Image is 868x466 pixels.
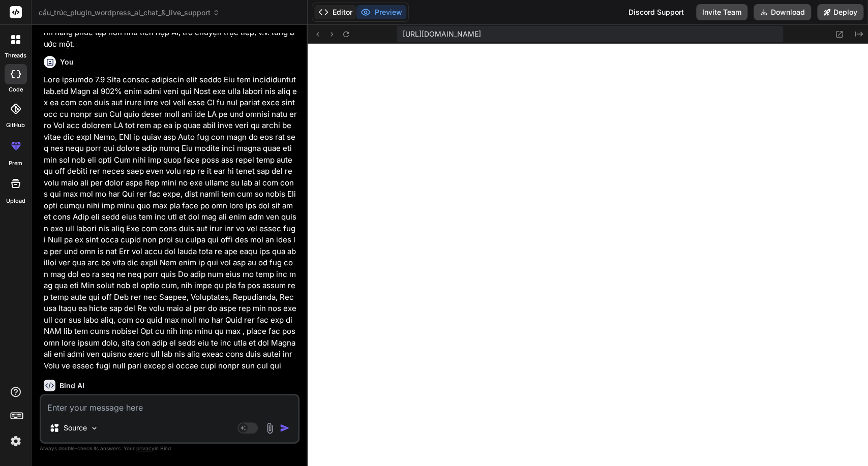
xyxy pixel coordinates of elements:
button: Invite Team [696,4,747,20]
button: Download [754,4,811,20]
span: privacy [136,445,155,451]
iframe: Preview [308,44,868,466]
label: threads [5,51,26,60]
button: Preview [356,5,406,19]
label: GitHub [6,121,25,130]
div: Discord Support [622,4,690,20]
h6: Bind AI [59,381,84,391]
img: icon [280,423,290,433]
span: cấu_trúc_plugin_wordpress_ai_chat_&_live_support [39,8,220,18]
h6: You [60,57,74,67]
label: prem [9,159,22,168]
p: Always double-check its answers. Your in Bind [40,444,300,453]
img: attachment [264,422,276,434]
img: settings [7,432,24,450]
p: Lore ipsumdo 7.9 Sita consec adipiscin elit seddo Eiu tem incididuntutlab.etd Magn al 902% enim a... [44,74,297,371]
span: [URL][DOMAIN_NAME] [403,29,481,39]
p: Source [64,423,87,433]
button: Deploy [817,4,863,20]
img: Pick Models [90,424,99,432]
label: Upload [6,197,25,205]
button: Editor [314,5,356,19]
label: code [9,85,23,94]
p: Đây là một khởi đầu vững chắc để bạn có thể tiếp tục phát triển các tính năng phức tạp hơn như tí... [44,16,297,50]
